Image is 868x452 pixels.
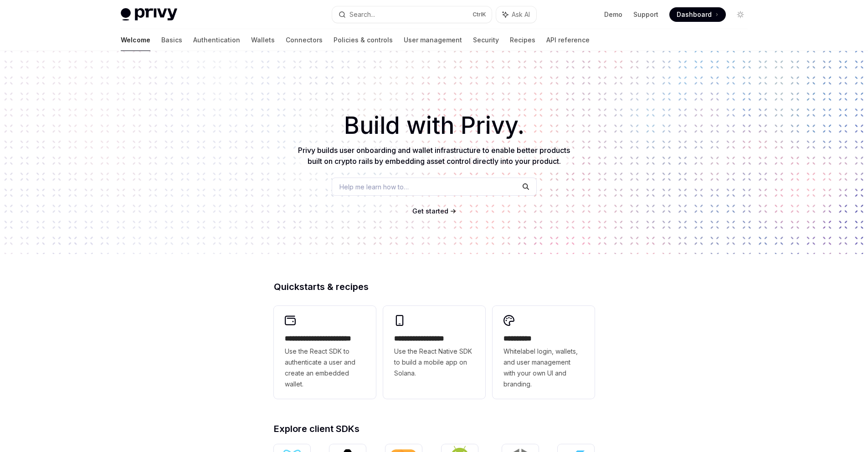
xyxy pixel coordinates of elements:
a: Connectors [286,29,323,51]
a: Basics [161,29,182,51]
a: Policies & controls [334,29,393,51]
button: Ask AI [496,6,536,23]
span: Ctrl K [473,11,486,18]
span: Whitelabel login, wallets, and user management with your own UI and branding. [503,346,584,390]
a: Support [633,10,658,19]
span: Get started [412,207,448,215]
span: Build with Privy. [344,117,524,134]
img: light logo [121,8,177,21]
a: Dashboard [669,7,726,22]
a: API reference [546,29,590,51]
span: Explore client SDKs [274,424,360,433]
span: Use the React Native SDK to build a mobile app on Solana. [394,346,474,379]
span: Dashboard [677,10,712,19]
span: Help me learn how to… [339,182,409,192]
a: Demo [604,10,622,19]
a: **** *****Whitelabel login, wallets, and user management with your own UI and branding. [493,306,595,399]
div: Search... [349,9,375,20]
a: Get started [412,207,448,216]
span: Use the React SDK to authenticate a user and create an embedded wallet. [285,346,365,390]
a: Recipes [510,29,535,51]
button: Search...CtrlK [332,6,492,23]
a: User management [404,29,462,51]
span: Quickstarts & recipes [274,282,369,291]
a: Wallets [251,29,275,51]
span: Ask AI [512,10,530,19]
a: Security [473,29,499,51]
a: Authentication [193,29,240,51]
a: **** **** **** ***Use the React Native SDK to build a mobile app on Solana. [383,306,485,399]
button: Toggle dark mode [733,7,748,22]
span: Privy builds user onboarding and wallet infrastructure to enable better products built on crypto ... [298,146,570,166]
a: Welcome [121,29,150,51]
